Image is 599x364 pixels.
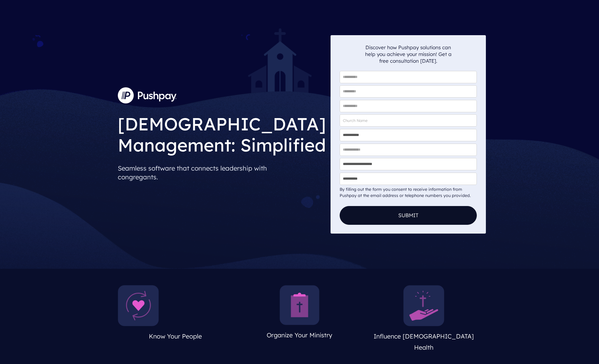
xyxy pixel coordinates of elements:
span: Organize Your Ministry [267,331,332,339]
h1: [DEMOGRAPHIC_DATA] Management: Simplified [118,109,326,157]
p: Discover how Pushpay solutions can help you achieve your mission! Get a free consultation [DATE]. [365,44,452,64]
span: Influence [DEMOGRAPHIC_DATA] Health [374,332,474,351]
input: Church Name [340,114,477,127]
button: Submit [340,206,477,225]
p: Seamless software that connects leadership with congregants. [118,161,326,184]
span: Know Your People [149,332,202,340]
div: By filling out the form you consent to receive information from Pushpay at the email address or t... [340,186,477,199]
